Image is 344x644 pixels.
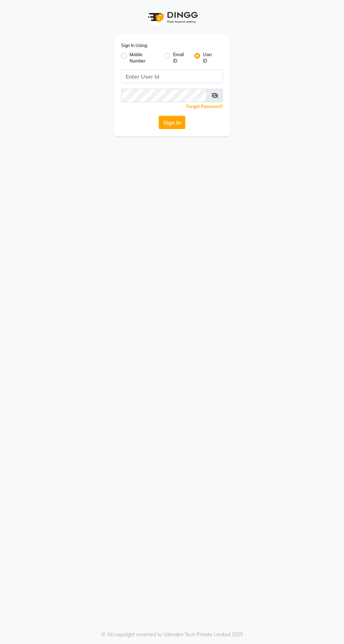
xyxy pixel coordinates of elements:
img: logo1.svg [144,7,200,28]
label: Sign In Using: [121,42,148,49]
button: Sign In [159,116,185,129]
input: Username [121,89,207,102]
label: Email ID [173,52,189,64]
label: Mobile Number [130,52,159,64]
label: User ID [203,52,217,64]
a: Forgot Password? [186,104,223,109]
input: Username [121,70,223,83]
